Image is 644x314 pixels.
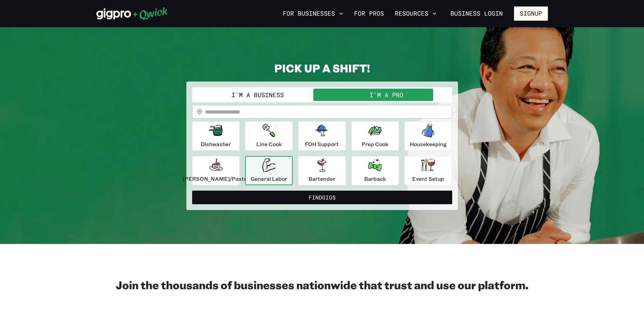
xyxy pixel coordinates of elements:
[362,140,388,148] p: Prep Cook
[183,175,249,183] p: [PERSON_NAME]/Pastry
[298,121,346,151] button: FOH Support
[192,156,240,185] button: [PERSON_NAME]/Pastry
[410,140,447,148] p: Housekeeping
[186,61,458,75] h2: PICK UP A SHIFT!
[201,140,231,148] p: Dishwasher
[256,140,282,148] p: Line Cook
[404,121,452,151] button: Housekeeping
[351,121,399,151] button: Prep Cook
[445,6,509,21] a: Business Login
[322,89,451,101] button: I'm a Pro
[351,156,399,185] button: Barback
[194,89,322,101] button: I'm a Business
[192,121,240,151] button: Dishwasher
[251,175,287,183] p: General Labor
[364,175,386,183] p: Barback
[404,156,452,185] button: Event Setup
[412,175,444,183] p: Event Setup
[305,140,339,148] p: FOH Support
[280,8,346,19] button: For Businesses
[245,121,293,151] button: Line Cook
[192,191,452,204] button: FindGigs
[96,278,548,292] h2: Join the thousands of businesses nationwide that trust and use our platform.
[245,156,293,185] button: General Labor
[351,8,387,19] a: For Pros
[298,156,346,185] button: Bartender
[309,175,335,183] p: Bartender
[514,6,548,21] button: Signup
[392,8,439,19] button: Resources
